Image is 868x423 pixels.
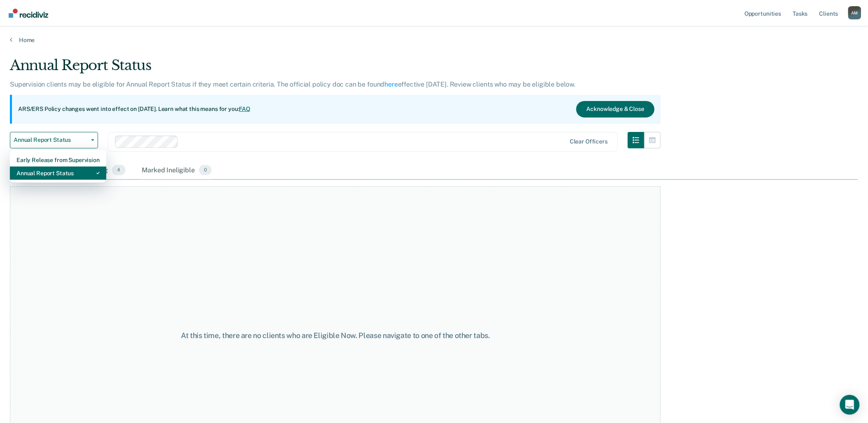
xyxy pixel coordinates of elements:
button: Annual Report Status [10,132,98,148]
span: 0 [199,165,212,176]
button: Acknowledge & Close [576,101,655,117]
p: Supervision clients may be eligible for Annual Report Status if they meet certain criteria. The o... [10,80,576,88]
button: Profile dropdown button [848,6,861,19]
div: A M [848,6,861,19]
div: Open Intercom Messenger [840,395,860,415]
p: ARS/ERS Policy changes went into effect on [DATE]. Learn what this means for you: [18,105,250,113]
div: At this time, there are no clients who are Eligible Now. Please navigate to one of the other tabs. [173,331,498,340]
div: Annual Report Status [16,167,100,180]
span: 4 [112,165,125,176]
img: Recidiviz [9,9,48,18]
a: FAQ [239,106,251,112]
div: Annual Report Status [10,57,661,80]
div: Clear officers [570,138,608,145]
div: Marked Ineligible0 [140,162,214,180]
a: Home [10,36,858,44]
span: Annual Report Status [14,136,88,143]
a: here [385,80,398,88]
div: Early Release from Supervision [16,153,100,167]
